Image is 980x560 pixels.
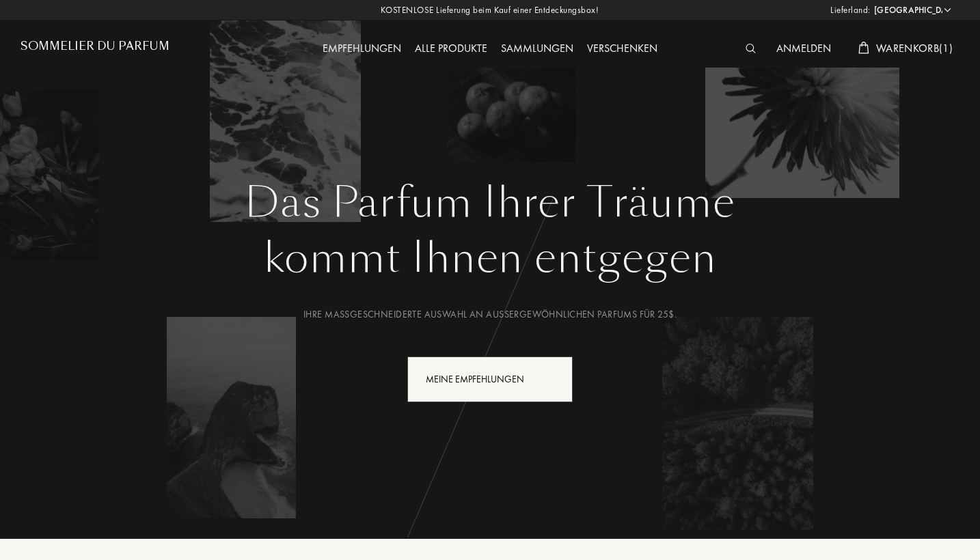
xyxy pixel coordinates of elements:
div: Anmelden [770,40,838,58]
span: Lieferland: [830,3,871,17]
div: Verschenken [580,40,664,58]
a: Sommelier du Parfum [21,40,169,58]
a: Anmelden [770,41,838,55]
div: Sammlungen [494,40,580,58]
div: kommt Ihnen entgegen [31,227,949,289]
img: cart_white.svg [858,42,869,54]
div: Ihre maßgeschneiderte Auswahl an außergewöhnlichen Parfums für 25$. [31,307,949,322]
div: Alle Produkte [408,40,494,58]
h1: Das Parfum Ihrer Träume [31,178,949,227]
h1: Sommelier du Parfum [21,40,169,53]
a: Alle Produkte [408,41,494,55]
img: search_icn_white.svg [746,44,756,53]
div: animation [539,365,567,393]
div: Empfehlungen [316,40,408,58]
span: Warenkorb ( 1 ) [876,41,953,55]
a: Sammlungen [494,41,580,55]
div: Meine Empfehlungen [407,356,573,402]
a: Verschenken [580,41,664,55]
a: Meine Empfehlungenanimation [397,356,583,402]
a: Empfehlungen [316,41,408,55]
